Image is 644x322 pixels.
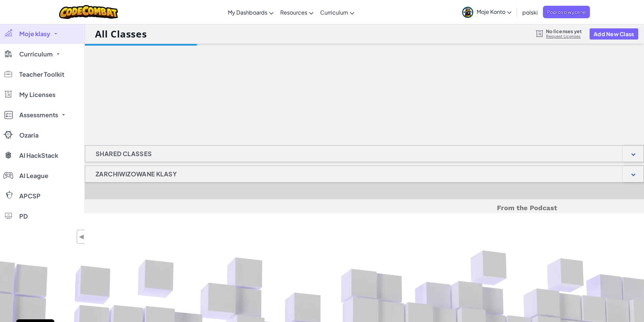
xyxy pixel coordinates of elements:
span: My Dashboards [228,9,267,16]
span: Resources [280,9,307,16]
span: Teacher Toolkit [19,71,64,77]
span: polski [522,9,538,16]
a: My Dashboards [224,3,277,21]
img: avatar [462,7,473,18]
span: AI HackStack [19,152,58,158]
a: polski [519,3,541,21]
a: Moje Konto [459,1,515,23]
span: Ozaria [19,132,39,138]
span: Curriculum [19,51,53,57]
span: My Licenses [19,92,55,98]
a: Request Licenses [546,34,582,39]
h1: Shared Classes [85,145,163,162]
span: ◀ [79,232,85,242]
a: Resources [277,3,317,21]
a: Curriculum [317,3,358,21]
span: Moje klasy [19,31,50,37]
img: CodeCombat logo [59,5,118,19]
span: Curriculum [320,9,348,16]
a: Poproś o wycenę [543,6,590,18]
span: Assessments [19,112,58,118]
span: Moje Konto [477,8,511,15]
h1: Zarchiwizowane klasy [85,166,187,182]
h1: All Classes [95,27,147,40]
span: No licenses yet [546,28,582,34]
span: AI League [19,173,48,179]
h5: From the Podcast [172,203,557,213]
button: Add New Class [590,28,638,40]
